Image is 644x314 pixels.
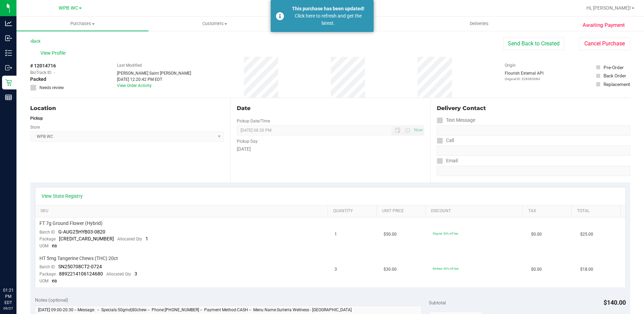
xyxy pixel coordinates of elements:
[437,156,458,166] label: Email
[437,104,630,112] div: Delivery Contact
[145,236,148,241] span: 1
[106,272,131,277] span: Allocated Qty
[149,21,280,27] span: Customers
[460,21,498,27] span: Deliveries
[384,266,397,273] span: $30.00
[503,37,564,50] button: Send Back to Created
[3,287,13,306] p: 01:21 PM EDT
[237,104,424,112] div: Date
[577,208,618,214] a: Total
[39,85,64,91] span: Needs review
[39,220,103,227] span: FT 7g Ground Flower (Hybrid)
[30,76,46,83] span: Packed
[30,62,56,69] span: # 12014716
[604,299,626,306] span: $140.00
[335,231,337,238] span: 1
[58,264,102,269] span: SN250708CT2-0724
[531,231,542,238] span: $0.00
[40,50,68,57] span: View Profile
[39,237,56,241] span: Package
[604,72,626,79] div: Back Order
[413,17,545,31] a: Deliveries
[16,21,149,27] span: Purchases
[579,37,630,50] button: Cancel Purchase
[30,69,52,76] span: BioTrack ID:
[42,193,83,199] a: View State Registry
[437,136,454,145] label: Call
[54,69,55,76] span: -
[288,12,368,27] div: Click here to refresh and get the latest.
[59,5,78,11] span: WPB WC
[429,300,446,305] span: Subtotal
[5,64,12,71] inline-svg: Outbound
[30,39,40,44] a: Back
[59,236,114,241] span: [CREDIT_CARD_NUMBER]
[586,5,631,11] span: Hi, [PERSON_NAME]!
[437,115,475,125] label: Text Message
[52,278,57,283] span: ea
[237,145,424,153] div: [DATE]
[39,255,118,262] span: HT 5mg Tangerine Chews (THC) 20ct
[58,229,105,235] span: G-AUG25HYB03-0820
[3,306,13,311] p: 09/27
[39,279,48,283] span: UOM
[604,64,624,71] div: Pre-Order
[5,94,12,101] inline-svg: Reports
[117,237,142,241] span: Allocated Qty
[5,20,12,27] inline-svg: Analytics
[583,21,625,29] span: Awaiting Payment
[117,76,191,83] div: [DATE] 12:20:42 PM EDT
[580,231,593,238] span: $25.00
[30,104,224,112] div: Location
[117,62,142,68] label: Last Modified
[16,17,149,31] a: Purchases
[39,230,55,235] span: Batch ID
[39,264,55,269] span: Batch ID
[433,267,458,270] span: 80chew: 80% off line
[505,70,543,82] div: Flourish External API
[437,145,630,156] input: Format: (999) 999-9999
[5,35,12,42] inline-svg: Inbound
[433,232,458,235] span: 50grnd: 50% off line
[431,208,520,214] a: Discount
[5,50,12,56] inline-svg: Inventory
[52,243,57,248] span: ea
[117,83,152,88] a: View Order Activity
[117,70,191,76] div: [PERSON_NAME] Saint [PERSON_NAME]
[384,231,397,238] span: $50.00
[30,116,43,121] strong: Pickup
[237,118,270,124] label: Pickup Date/Time
[505,76,543,82] p: Original ID: 328383684
[40,208,325,214] a: SKU
[30,124,40,130] label: Store
[335,266,337,273] span: 3
[604,81,630,88] div: Replacement
[288,5,368,12] div: This purchase has been updated!
[20,258,28,266] iframe: Resource center unread badge
[35,297,68,303] span: Notes (optional)
[437,125,630,136] input: Format: (999) 999-9999
[134,271,137,277] span: 3
[333,208,374,214] a: Quantity
[531,266,542,273] span: $0.00
[7,259,27,280] iframe: Resource center
[59,271,103,277] span: 8892214106124680
[580,266,593,273] span: $18.00
[39,243,48,248] span: UOM
[237,138,258,144] label: Pickup Day
[149,17,281,31] a: Customers
[5,79,12,86] inline-svg: Retail
[505,62,516,68] label: Origin
[39,272,56,277] span: Package
[382,208,423,214] a: Unit Price
[528,208,569,214] a: Tax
